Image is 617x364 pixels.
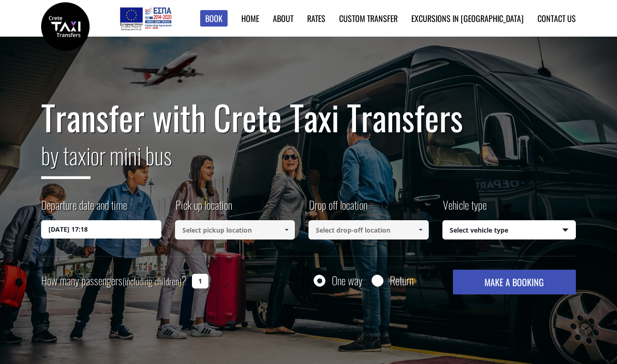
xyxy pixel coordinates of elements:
[175,197,232,220] label: Pick up location
[453,270,576,294] button: MAKE A BOOKING
[175,220,295,239] input: Select pickup location
[390,275,414,286] label: Return
[537,12,576,24] a: Contact us
[279,220,294,239] a: Show All Items
[307,12,325,24] a: Rates
[339,12,398,24] a: Custom Transfer
[118,5,173,32] img: e-bannersEUERDF180X90.jpg
[308,197,367,220] label: Drop off location
[411,12,524,24] a: Excursions in [GEOGRAPHIC_DATA]
[41,98,576,136] h1: Transfer with Crete Taxi Transfers
[41,21,90,30] a: Crete Taxi Transfers | Safe Taxi Transfer Services from to Heraklion Airport, Chania Airport, Ret...
[443,221,576,240] span: Select vehicle type
[413,220,428,239] a: Show All Items
[122,274,181,288] small: (including children)
[308,220,429,239] input: Select drop-off location
[41,138,90,179] span: by taxi
[332,275,362,286] label: One way
[41,2,90,51] img: Crete Taxi Transfers | Safe Taxi Transfer Services from to Heraklion Airport, Chania Airport, Ret...
[273,12,293,24] a: About
[241,12,259,24] a: Home
[442,197,487,220] label: Vehicle type
[41,197,127,220] label: Departure date and time
[200,10,228,27] a: Book
[41,270,186,292] label: How many passengers ?
[41,136,576,186] h2: or mini bus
